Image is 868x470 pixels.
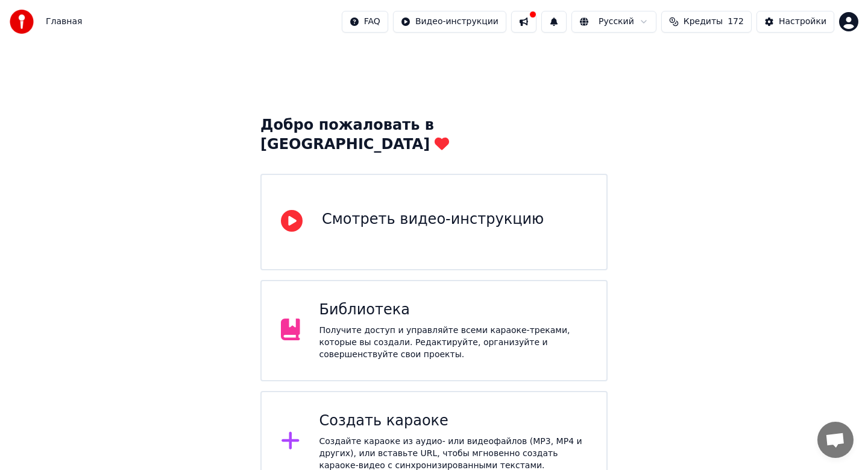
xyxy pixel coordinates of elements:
nav: breadcrumb [46,16,82,28]
div: Добро пожаловать в [GEOGRAPHIC_DATA] [260,116,608,154]
button: FAQ [342,11,388,33]
div: Библиотека [319,300,588,320]
span: Кредиты [684,16,723,28]
img: youka [10,10,34,34]
span: Главная [46,16,82,28]
div: Получите доступ и управляйте всеми караоке-треками, которые вы создали. Редактируйте, организуйте... [319,325,588,361]
div: Открытый чат [817,422,854,458]
button: Видео-инструкции [393,11,506,33]
button: Кредиты172 [661,11,752,33]
div: Настройки [779,16,826,28]
span: 172 [728,16,744,28]
button: Настройки [756,11,834,33]
div: Смотреть видео-инструкцию [322,210,544,229]
div: Создать караоке [319,411,588,431]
